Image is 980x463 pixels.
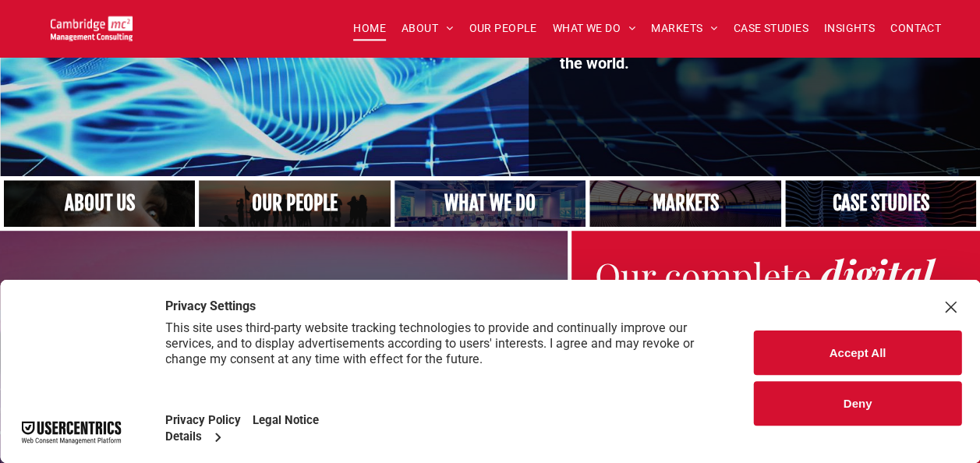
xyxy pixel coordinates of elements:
a: A yoga teacher lifting his whole body off the ground in the peacock pose [394,180,586,227]
a: ABOUT [394,16,462,41]
span: Our complete [595,251,811,298]
a: CONTACT [883,16,949,41]
a: WHAT WE DO [545,16,644,41]
a: CASE STUDIES [726,16,816,41]
a: MARKETS [643,16,725,41]
a: INSIGHTS [816,16,883,41]
strong: digital [819,247,933,299]
a: OUR PEOPLE [461,16,544,41]
a: CASE STUDIES | See an Overview of All Our Case Studies | Cambridge Management Consulting [785,180,976,227]
img: Go to Homepage [51,16,133,41]
a: Our Markets | Cambridge Management Consulting [589,180,780,227]
strong: Our purpose is to help our clients make a better impact on the world. [560,30,962,72]
a: Close up of woman's face, centered on her eyes [4,180,195,227]
a: Your Business Transformed | Cambridge Management Consulting [51,18,133,34]
a: A crowd in silhouette at sunset, on a rise or lookout point [199,180,390,227]
a: HOME [345,16,394,41]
